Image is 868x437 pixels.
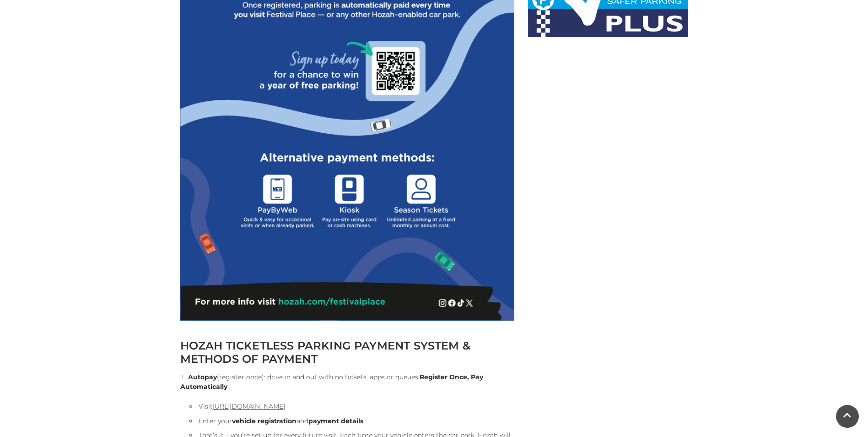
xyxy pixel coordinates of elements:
strong: payment details [308,417,363,425]
strong: vehicle registration [232,417,297,425]
h2: HOZAH TICKETLESS PARKING PAYMENT SYSTEM & METHODS OF PAYMENT [180,339,514,366]
li: Enter your and [189,416,514,426]
li: Visit [189,401,514,412]
a: [URL][DOMAIN_NAME] [213,402,285,410]
strong: Autopay [188,373,217,381]
strong: Register Once, Pay Automatically [180,373,483,391]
